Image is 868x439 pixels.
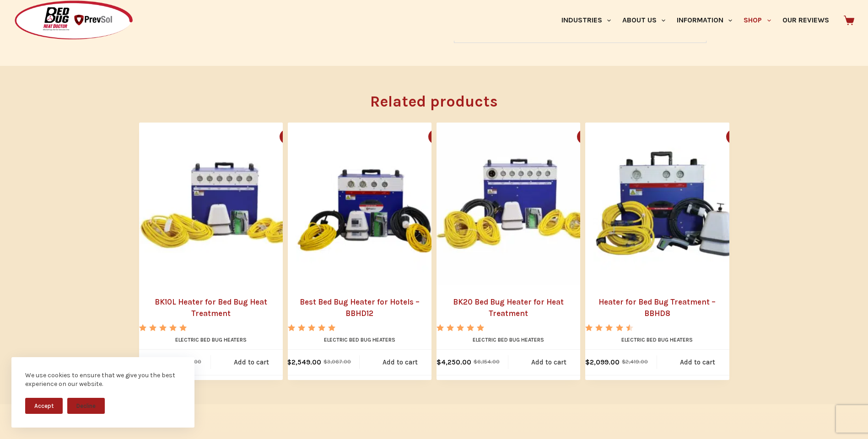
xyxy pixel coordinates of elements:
[139,296,283,320] a: BK10L Heater for Bed Bug Heat Treatment
[288,324,337,331] div: Rated 5.00 out of 5
[288,296,431,320] a: Best Bed Bug Heater for Hotels – BBHD12
[280,129,294,144] button: Quick view toggle
[25,398,63,414] button: Accept
[585,324,634,331] div: Rated 4.50 out of 5
[323,359,351,365] bdi: 3,067.00
[437,358,441,366] span: $
[25,371,181,389] div: We use cookies to ensure that we give you the best experience on our website.
[287,358,291,366] span: $
[437,123,598,284] a: BK20 Bed Bug Heater for Heat Treatment
[474,359,477,365] span: $
[288,324,337,352] span: Rated out of 5
[437,324,485,352] span: Rated out of 5
[139,324,188,331] div: Rated 5.00 out of 5
[360,350,441,375] a: Add to cart: “Best Bed Bug Heater for Hotels - BBHD12”
[585,324,629,352] span: Rated out of 5
[175,337,247,343] a: Electric Bed Bug Heaters
[287,358,321,366] bdi: 2,549.00
[726,129,741,144] button: Quick view toggle
[437,324,485,331] div: Rated 5.00 out of 5
[577,129,592,144] button: Quick view toggle
[622,359,648,365] bdi: 2,419.00
[139,324,188,352] span: Rated out of 5
[323,359,327,365] span: $
[585,358,590,366] span: $
[67,398,105,414] button: Decline
[473,337,544,343] a: Electric Bed Bug Heaters
[211,350,292,375] a: Add to cart: “BK10L Heater for Bed Bug Heat Treatment”
[621,337,693,343] a: Electric Bed Bug Heaters
[657,350,738,375] a: Add to cart: “Heater for Bed Bug Treatment - BBHD8”
[508,350,589,375] a: Add to cart: “BK20 Bed Bug Heater for Heat Treatment”
[437,296,580,320] a: BK20 Bed Bug Heater for Heat Treatment
[585,358,620,366] bdi: 2,099.00
[585,123,747,284] a: Heater for Bed Bug Treatment - BBHD8
[585,296,729,320] a: Heater for Bed Bug Treatment – BBHD8
[428,129,443,144] button: Quick view toggle
[7,4,35,31] button: Open LiveChat chat widget
[288,123,450,284] a: Best Bed Bug Heater for Hotels - BBHD12
[437,358,471,366] bdi: 4,250.00
[474,359,500,365] bdi: 6,154.00
[324,337,395,343] a: Electric Bed Bug Heaters
[622,359,625,365] span: $
[139,123,301,284] a: BK10L Heater for Bed Bug Heat Treatment
[139,90,729,113] h2: Related products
